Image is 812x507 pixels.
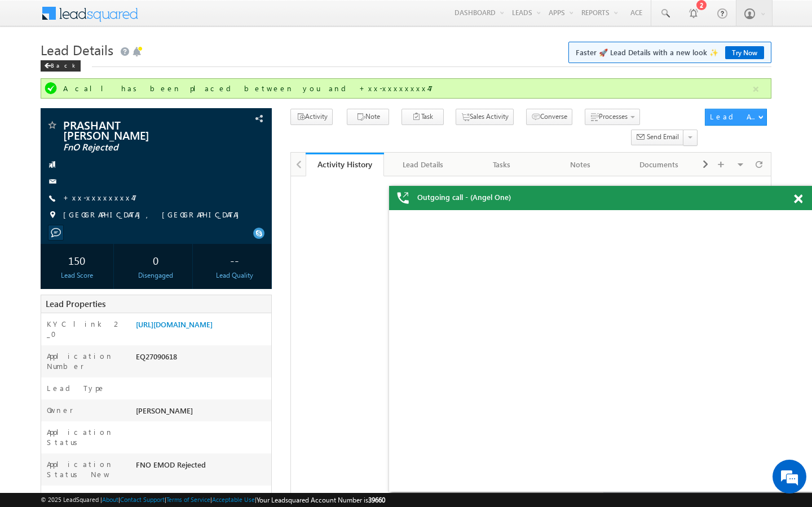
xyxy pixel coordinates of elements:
span: Lead Details [41,41,113,59]
label: Application Status [47,427,125,447]
span: Lead Properties [46,298,105,309]
a: Documents [620,153,699,176]
a: Contact Support [120,496,165,503]
span: Send Email [647,132,679,142]
span: FnO Rejected [63,142,206,153]
button: Sales Activity [456,109,514,125]
label: Lead Type [47,383,105,393]
button: Task [401,109,444,125]
span: Processes [599,112,628,121]
div: FNO EMOD Rejected [133,459,271,475]
div: Signature Step Completed [133,491,271,507]
label: Owner [47,405,73,415]
label: Application Status New [47,459,125,479]
label: Application Number [47,351,125,371]
div: Lead Details [393,158,453,171]
a: About [102,496,118,503]
a: [URL][DOMAIN_NAME] [136,319,213,329]
button: Processes [585,109,640,125]
a: Activity History [306,153,385,176]
span: 39660 [368,496,385,504]
div: Lead Actions [710,112,758,122]
div: Lead Score [43,270,111,281]
div: Tasks [472,158,532,171]
div: Activity History [314,159,376,170]
span: [PERSON_NAME] [136,406,193,415]
div: Lead Quality [201,270,268,281]
span: Faster 🚀 Lead Details with a new look ✨ [576,47,764,58]
button: Activity [290,109,333,125]
button: Send Email [631,130,684,146]
div: A call has been placed between you and +xx-xxxxxxxx47 [63,83,751,94]
div: Notes [550,158,610,171]
div: Back [41,60,81,72]
a: Tasks [463,153,542,176]
div: 150 [43,250,111,270]
div: -- [201,250,268,270]
button: Note [347,109,389,125]
a: Lead Details [384,153,463,176]
div: Documents [629,158,689,171]
span: Your Leadsquared Account Number is [257,496,385,504]
span: PRASHANT [PERSON_NAME] [63,119,206,140]
span: © 2025 LeadSquared | | | | | [41,495,385,505]
label: KYC link 2_0 [47,319,125,339]
span: [GEOGRAPHIC_DATA], [GEOGRAPHIC_DATA] [63,210,245,221]
div: EQ27090618 [133,351,271,367]
button: Lead Actions [705,109,767,126]
a: Try Now [725,46,764,59]
span: Outgoing call - (Angel One) [417,192,511,202]
a: Notes [541,153,620,176]
a: Terms of Service [166,496,210,503]
button: Converse [526,109,572,125]
a: +xx-xxxxxxxx47 [63,193,137,202]
div: 0 [122,250,189,270]
a: Acceptable Use [212,496,255,503]
div: Disengaged [122,270,189,281]
a: Back [41,60,86,69]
